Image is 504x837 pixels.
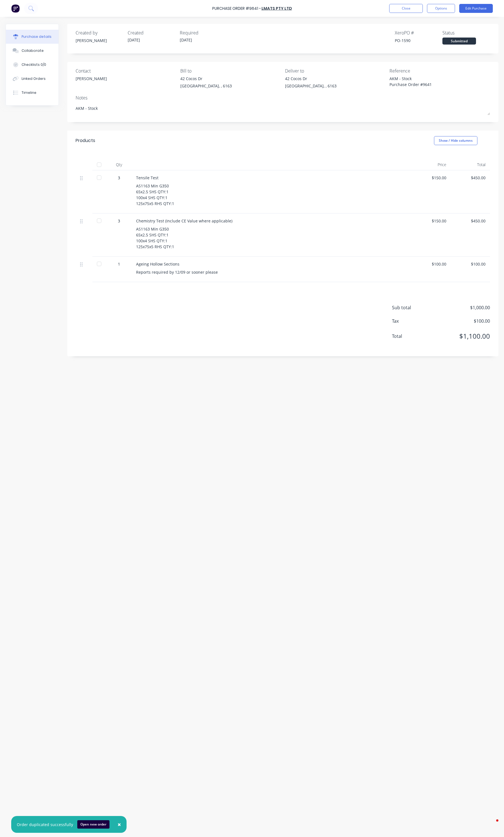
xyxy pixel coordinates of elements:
[6,72,59,86] button: Linked Orders
[136,261,407,267] div: Ageing Hollow Sections
[451,159,490,170] div: Total
[442,29,490,36] div: Status
[392,304,434,311] span: Sub total
[136,269,407,275] div: Reports required by 12/09 or sooner please
[392,318,434,324] span: Tax
[6,44,59,58] button: Collaborate
[112,818,127,831] button: Close
[118,820,121,828] span: ×
[22,34,52,39] div: Purchase details
[22,62,46,67] div: Checklists 0/0
[76,38,123,43] div: [PERSON_NAME]
[392,333,434,340] span: Total
[6,58,59,72] button: Checklists 0/0
[106,159,132,170] div: Qty
[136,175,407,181] div: Tensile Test
[412,159,451,170] div: Price
[22,76,46,81] div: Linked Orders
[17,822,73,827] div: Order duplicated successfully
[136,183,407,206] div: AS1163 Min G350 65x2.5 SHS QTY:1 100x4 SHS QTY:1 125x75x5 RHS QTY:1
[416,175,446,181] div: $150.00
[434,318,490,324] span: $100.00
[76,103,490,115] textarea: AKM - Stock
[128,29,175,36] div: Created
[111,218,127,224] div: 3
[11,4,20,13] img: Factory
[434,304,490,311] span: $1,000.00
[389,4,423,13] button: Close
[76,29,123,36] div: Created by
[111,175,127,181] div: 3
[136,218,407,224] div: Chemistry Test (Include CE Value where applicable)
[389,68,490,74] div: Reference
[434,136,477,145] button: Show / Hide columns
[22,48,44,53] div: Collaborate
[180,76,232,82] div: 42 Cocos Dr
[111,261,127,267] div: 1
[180,83,232,89] div: [GEOGRAPHIC_DATA], , 6163
[6,86,59,100] button: Timeline
[180,68,281,74] div: Bill to
[395,29,442,36] div: Xero PO #
[76,76,107,82] div: [PERSON_NAME]
[6,30,59,44] button: Purchase details
[442,38,476,45] div: Submitted
[455,175,486,181] div: $450.00
[416,261,446,267] div: $100.00
[427,4,455,13] button: Options
[76,137,95,144] div: Products
[389,76,459,88] textarea: AKM - Stock Purchase Order #9641
[455,261,486,267] div: $100.00
[485,818,498,831] iframe: Intercom live chat
[180,29,227,36] div: Required
[76,68,176,74] div: Contact
[262,6,292,11] a: LMATS PTY LTD
[395,38,442,43] div: PO-1590
[212,6,261,11] div: Purchase Order #9641 -
[459,4,493,13] button: Edit Purchase
[434,331,490,341] span: $1,100.00
[285,76,337,82] div: 42 Cocos Dr
[455,218,486,224] div: $450.00
[22,90,36,95] div: Timeline
[136,226,407,250] div: AS1163 Min G350 65x2.5 SHS QTY:1 100x4 SHS QTY:1 125x75x5 RHS QTY:1
[76,94,490,101] div: Notes
[285,68,386,74] div: Deliver to
[416,218,446,224] div: $150.00
[77,820,109,829] button: Open new order
[285,83,337,89] div: [GEOGRAPHIC_DATA], , 6163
